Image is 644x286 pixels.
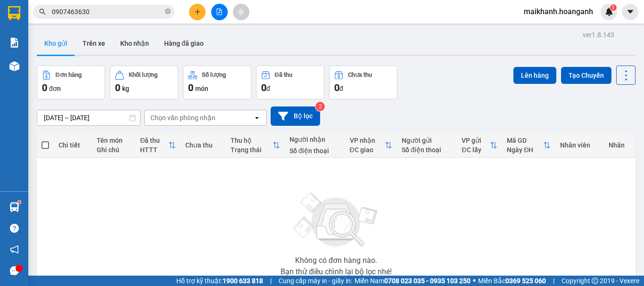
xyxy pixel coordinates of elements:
[473,279,476,283] span: ⚪️
[350,146,385,154] div: ĐC giao
[402,146,452,154] div: Số điện thoại
[231,137,272,144] div: Thu hộ
[334,82,339,93] span: 0
[462,146,490,154] div: ĐC lấy
[165,8,171,14] span: close-circle
[9,61,19,71] img: warehouse-icon
[10,224,19,233] span: question-circle
[140,146,168,154] div: HTTT
[553,276,554,286] span: |
[233,4,249,20] button: aim
[345,133,397,158] th: Toggle SortBy
[609,141,630,149] div: Nhãn
[295,257,377,264] div: Không có đơn hàng nào.
[10,245,19,254] span: notification
[266,85,270,92] span: đ
[315,102,325,111] sup: 2
[339,85,343,92] span: đ
[42,82,47,93] span: 0
[402,137,452,144] div: Người gửi
[97,146,131,154] div: Ghi chú
[626,8,635,16] span: caret-down
[238,8,244,15] span: aim
[211,4,228,20] button: file-add
[122,85,129,92] span: kg
[507,137,543,144] div: Mã GD
[605,8,613,16] img: icon-new-feature
[457,133,502,158] th: Toggle SortBy
[49,85,61,92] span: đơn
[513,67,556,84] button: Lên hàng
[113,32,157,55] button: Kho nhận
[97,137,131,144] div: Tên món
[622,4,638,20] button: caret-down
[52,7,163,17] input: Tìm tên, số ĐT hoặc mã đơn
[195,85,208,92] span: món
[110,65,178,99] button: Khối lượng0kg
[231,146,272,154] div: Trạng thái
[135,133,181,158] th: Toggle SortBy
[37,32,75,55] button: Kho gửi
[611,4,615,11] span: 1
[157,32,211,55] button: Hàng đã giao
[561,67,611,84] button: Tạo Chuyến
[165,8,171,16] span: close-circle
[560,141,599,149] div: Nhân viên
[189,4,206,20] button: plus
[350,137,385,144] div: VP nhận
[289,187,383,253] img: svg+xml;base64,PHN2ZyBjbGFzcz0ibGlzdC1wbHVnX19zdmciIHhtbG5zPSJodHRwOi8vd3d3LnczLm9yZy8yMDAwL3N2Zy...
[355,276,471,286] span: Miền Nam
[183,65,251,99] button: Số lượng0món
[270,276,272,286] span: |
[140,137,168,144] div: Đã thu
[592,278,598,284] span: copyright
[8,6,20,20] img: logo-vxr
[10,266,19,275] span: message
[150,113,215,123] div: Chọn văn phòng nhận
[176,276,263,286] span: Hỗ trợ kỹ thuật:
[39,8,46,15] span: search
[129,72,157,78] div: Khối lượng
[507,146,543,154] div: Ngày ĐH
[610,4,617,11] sup: 1
[502,133,555,158] th: Toggle SortBy
[279,276,352,286] span: Cung cấp máy in - giấy in:
[505,277,546,285] strong: 0369 525 060
[478,276,546,286] span: Miền Bắc
[18,201,21,204] sup: 1
[194,8,201,15] span: plus
[223,277,263,285] strong: 1900 633 818
[281,268,392,276] div: Bạn thử điều chỉnh lại bộ lọc nhé!
[271,106,320,126] button: Bộ lọc
[216,8,223,15] span: file-add
[37,110,140,125] input: Select a date range.
[185,141,221,149] div: Chưa thu
[56,72,82,78] div: Đơn hàng
[226,133,285,158] th: Toggle SortBy
[261,82,266,93] span: 0
[348,72,372,78] div: Chưa thu
[275,72,292,78] div: Đã thu
[9,202,19,212] img: warehouse-icon
[75,32,113,55] button: Trên xe
[115,82,120,93] span: 0
[289,147,340,155] div: Số điện thoại
[462,137,490,144] div: VP gửi
[583,30,614,40] div: ver 1.8.143
[58,141,87,149] div: Chi tiết
[516,6,601,17] span: maikhanh.hoanganh
[289,136,340,143] div: Người nhận
[329,65,397,99] button: Chưa thu0đ
[253,114,261,122] svg: open
[188,82,193,93] span: 0
[37,65,105,99] button: Đơn hàng0đơn
[384,277,471,285] strong: 0708 023 035 - 0935 103 250
[256,65,324,99] button: Đã thu0đ
[9,38,19,48] img: solution-icon
[202,72,226,78] div: Số lượng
